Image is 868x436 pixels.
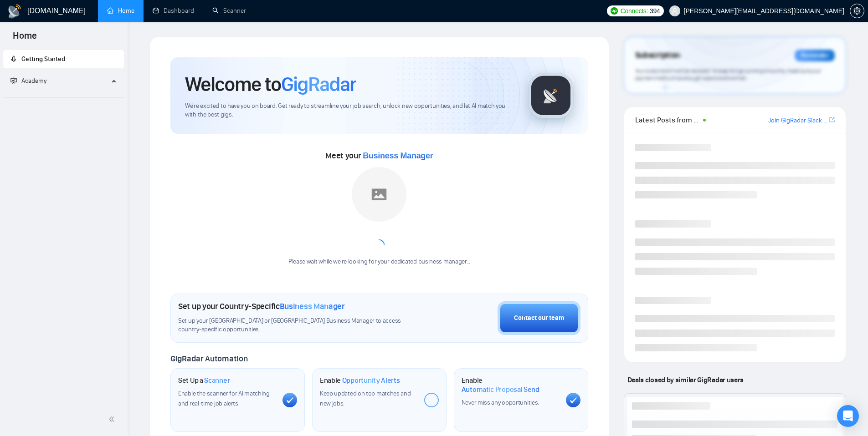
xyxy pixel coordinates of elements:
[528,73,574,118] img: gigradar-logo.png
[7,4,22,19] img: logo
[768,116,827,126] a: Join GigRadar Slack Community
[5,29,44,48] span: Home
[281,72,356,96] span: GigRadar
[185,72,356,96] h1: Welcome to
[650,6,660,16] span: 394
[635,67,821,82] span: Your subscription will be renewed. To keep things running smoothly, make sure your payment method...
[462,399,539,406] span: Never miss any opportunities.
[10,77,46,85] span: Academy
[837,405,859,427] div: Open Intercom Messenger
[280,301,345,311] span: Business Manager
[829,116,835,124] a: export
[635,114,700,126] span: Latest Posts from the GigRadar Community
[185,102,514,119] span: We're excited to have you on board. Get ready to streamline your job search, unlock new opportuni...
[3,50,124,68] li: Getting Started
[325,151,433,161] span: Meet your
[635,48,680,63] span: Subscription
[3,94,124,100] li: Academy Homepage
[178,390,270,407] span: Enable the scanner for AI matching and real-time job alerts.
[795,50,835,61] div: Reminder
[170,354,247,364] span: GigRadar Automation
[107,7,134,15] a: homeHome
[363,151,433,160] span: Business Manager
[10,56,17,62] span: rocket
[10,77,17,84] span: fund-projection-screen
[204,376,230,385] span: Scanner
[621,6,648,16] span: Connects:
[178,301,345,311] h1: Set up your Country-Specific
[283,258,476,266] div: Please wait while we're looking for your dedicated business manager...
[352,167,406,222] img: placeholder.png
[498,301,580,335] button: Contact our team
[514,313,564,323] div: Contact our team
[850,7,864,15] a: setting
[212,7,246,15] a: searchScanner
[462,385,539,394] span: Automatic Proposal Send
[624,372,747,388] span: Deals closed by similar GigRadar users
[342,376,400,385] span: Opportunity Alerts
[374,239,385,250] span: loading
[611,7,618,15] img: upwork-logo.png
[178,317,420,334] span: Set up your [GEOGRAPHIC_DATA] or [GEOGRAPHIC_DATA] Business Manager to access country-specific op...
[178,376,230,385] h1: Set Up a
[672,8,678,14] span: user
[829,116,835,123] span: export
[320,376,400,385] h1: Enable
[21,55,65,63] span: Getting Started
[462,376,559,394] h1: Enable
[21,77,46,85] span: Academy
[153,7,194,15] a: dashboardDashboard
[850,7,864,15] span: setting
[320,390,411,407] span: Keep updated on top matches and new jobs.
[850,4,864,18] button: setting
[108,415,118,424] span: double-left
